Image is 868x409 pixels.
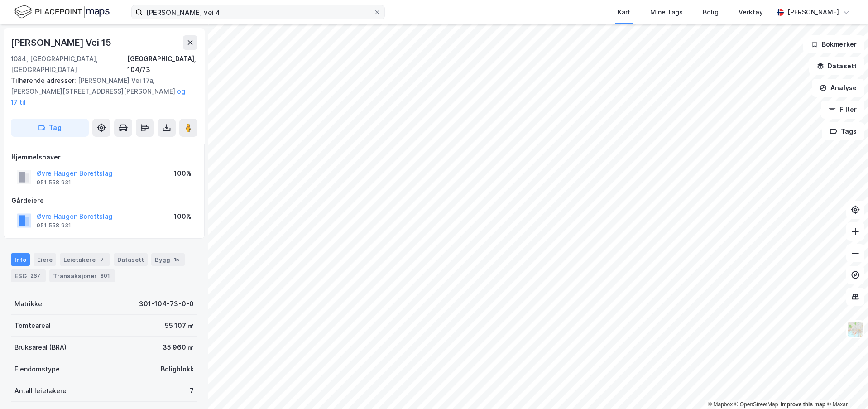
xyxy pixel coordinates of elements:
[11,269,46,282] div: ESG
[781,401,825,408] a: Improve this map
[11,35,113,50] div: [PERSON_NAME] Vei 15
[739,7,763,18] div: Verktøy
[822,122,864,140] button: Tags
[11,75,190,108] div: [PERSON_NAME] Vei 17a, [PERSON_NAME][STREET_ADDRESS][PERSON_NAME]
[49,269,115,282] div: Transaksjoner
[99,271,111,280] div: 801
[14,298,44,309] div: Matrikkel
[34,253,56,266] div: Eiere
[823,366,868,409] div: Kontrollprogram for chat
[127,53,197,75] div: [GEOGRAPHIC_DATA], 104/73
[37,179,71,186] div: 951 558 931
[172,255,181,264] div: 15
[11,53,127,75] div: 1084, [GEOGRAPHIC_DATA], [GEOGRAPHIC_DATA]
[190,385,194,396] div: 7
[734,401,778,408] a: OpenStreetMap
[161,364,194,375] div: Boligblokk
[174,168,192,179] div: 100%
[14,320,51,331] div: Tomteareal
[114,253,148,266] div: Datasett
[29,271,42,280] div: 267
[803,35,864,53] button: Bokmerker
[14,385,67,396] div: Antall leietakere
[174,211,192,222] div: 100%
[650,7,683,18] div: Mine Tags
[821,101,864,119] button: Filter
[11,253,30,266] div: Info
[14,342,67,353] div: Bruksareal (BRA)
[60,253,110,266] div: Leietakere
[163,342,194,353] div: 35 960 ㎡
[847,321,864,338] img: Z
[139,298,194,309] div: 301-104-73-0-0
[618,7,630,18] div: Kart
[708,401,733,408] a: Mapbox
[11,152,197,163] div: Hjemmelshaver
[37,222,71,229] div: 951 558 931
[143,5,374,19] input: Søk på adresse, matrikkel, gårdeiere, leietakere eller personer
[11,119,89,137] button: Tag
[787,7,839,18] div: [PERSON_NAME]
[151,253,185,266] div: Bygg
[97,255,106,264] div: 7
[11,195,197,206] div: Gårdeiere
[11,77,78,84] span: Tilhørende adresser:
[812,79,864,97] button: Analyse
[165,320,194,331] div: 55 107 ㎡
[703,7,719,18] div: Bolig
[809,57,864,75] button: Datasett
[14,364,60,375] div: Eiendomstype
[14,4,110,20] img: logo.f888ab2527a4732fd821a326f86c7f29.svg
[823,366,868,409] iframe: Chat Widget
